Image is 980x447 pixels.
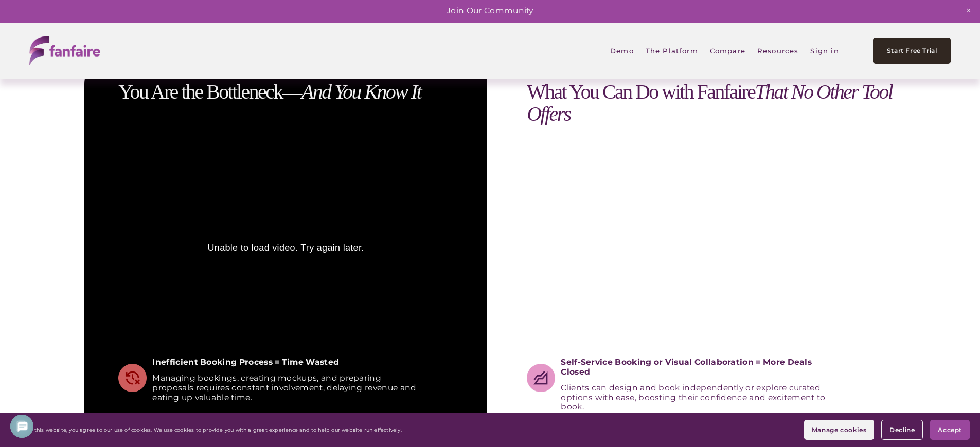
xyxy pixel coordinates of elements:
[881,420,923,440] button: Decline
[646,40,698,62] span: The Platform
[710,39,745,62] a: Compare
[810,39,839,62] a: Sign in
[152,357,339,367] strong: Inefficient Booking Process = Time Wasted
[527,81,896,125] span: What You Can Do with Fanfaire
[873,38,950,64] a: Start Free Trial
[118,81,421,103] span: You Are the Bottleneck—
[646,39,698,62] a: folder dropdown
[804,420,874,440] button: Manage cookies
[610,39,634,62] a: Demo
[938,426,962,434] span: Accept
[812,426,866,434] span: Manage cookies
[561,357,814,377] strong: Self-Service Booking or Visual Collaboration = More Deals Closed
[29,36,100,65] img: fanfaire
[561,383,828,412] span: Clients can design and book independently or explore curated options with ease, boosting their co...
[10,427,402,433] p: By using this website, you agree to our use of cookies. We use cookies to provide you with a grea...
[208,243,364,254] p: Unable to load video. Try again later.
[889,426,915,434] span: Decline
[301,81,421,103] em: And You Know It
[757,40,799,62] span: Resources
[930,420,970,440] button: Accept
[757,39,799,62] a: folder dropdown
[527,81,896,125] em: That No Other Tool Offers
[152,373,418,402] span: Managing bookings, creating mockups, and preparing proposals requires constant involvement, delay...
